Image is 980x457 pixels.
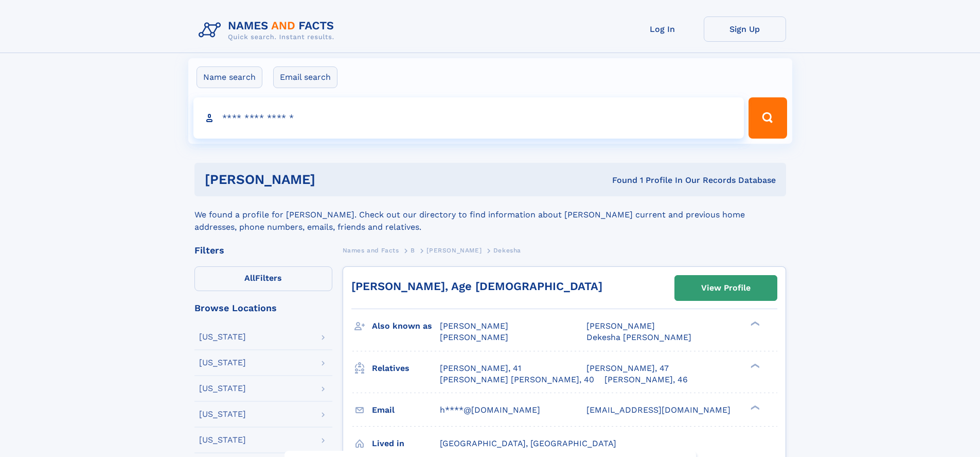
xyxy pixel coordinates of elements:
label: Filters [194,266,332,291]
span: [PERSON_NAME] [440,321,508,331]
div: Filters [194,246,332,255]
a: [PERSON_NAME], 46 [604,374,688,385]
span: Dekesha [PERSON_NAME] [586,332,691,342]
button: Search Button [749,97,787,139]
a: Names and Facts [343,244,399,257]
img: Logo Names and Facts [194,16,343,44]
div: Browse Locations [194,303,332,313]
div: ❯ [748,404,760,411]
label: Email search [273,66,337,88]
span: Dekesha [493,247,521,254]
div: View Profile [701,276,751,300]
span: B [411,247,415,254]
label: Name search [197,66,262,88]
a: Sign Up [704,16,786,42]
div: [US_STATE] [199,410,246,418]
input: search input [193,97,744,139]
span: [GEOGRAPHIC_DATA], [GEOGRAPHIC_DATA] [440,438,616,448]
span: [PERSON_NAME] [426,247,482,254]
h3: Lived in [372,435,440,452]
a: [PERSON_NAME] [426,244,482,257]
a: [PERSON_NAME] [PERSON_NAME], 40 [440,374,594,385]
div: [US_STATE] [199,359,246,367]
a: B [411,244,415,257]
h3: Also known as [372,317,440,335]
span: [PERSON_NAME] [586,321,655,331]
div: ❯ [748,362,760,369]
a: Log In [621,16,704,42]
div: [US_STATE] [199,384,246,393]
a: [PERSON_NAME], 41 [440,363,521,374]
h1: [PERSON_NAME] [205,173,464,186]
a: [PERSON_NAME], Age [DEMOGRAPHIC_DATA] [351,280,602,293]
span: [EMAIL_ADDRESS][DOMAIN_NAME] [586,405,730,415]
span: All [244,273,255,283]
div: ❯ [748,320,760,327]
div: [US_STATE] [199,436,246,444]
h3: Email [372,401,440,419]
span: [PERSON_NAME] [440,332,508,342]
a: [PERSON_NAME], 47 [586,363,669,374]
div: [US_STATE] [199,333,246,341]
a: View Profile [675,276,777,300]
div: Found 1 Profile In Our Records Database [464,175,776,186]
h3: Relatives [372,360,440,377]
div: We found a profile for [PERSON_NAME]. Check out our directory to find information about [PERSON_N... [194,196,786,233]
